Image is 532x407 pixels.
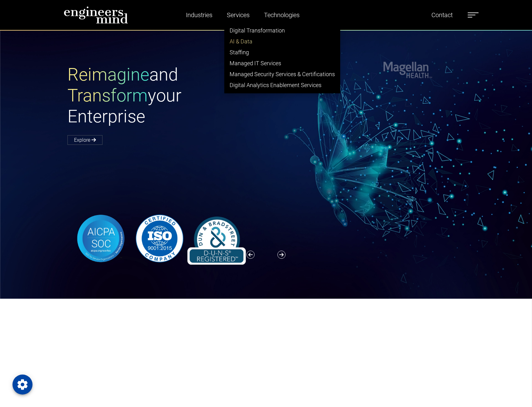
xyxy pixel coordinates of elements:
a: Explore [67,135,102,145]
h1: and your Enterprise [67,64,266,127]
img: banner-logo [67,212,251,265]
a: Staffing [225,47,340,58]
a: Industries [183,8,215,22]
ul: Industries [224,22,340,93]
a: Digital Analytics Enablement Services [225,80,340,91]
a: Digital Transformation [225,25,340,36]
a: Technologies [261,8,302,22]
a: Contact [429,8,455,22]
img: logo [64,6,128,24]
a: Managed IT Services [225,58,340,69]
a: Services [224,8,252,22]
span: Reimagine [67,64,149,85]
a: Managed Security Services & Certifications [225,69,340,80]
a: AI & Data [225,36,340,47]
span: Transform [67,85,148,106]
